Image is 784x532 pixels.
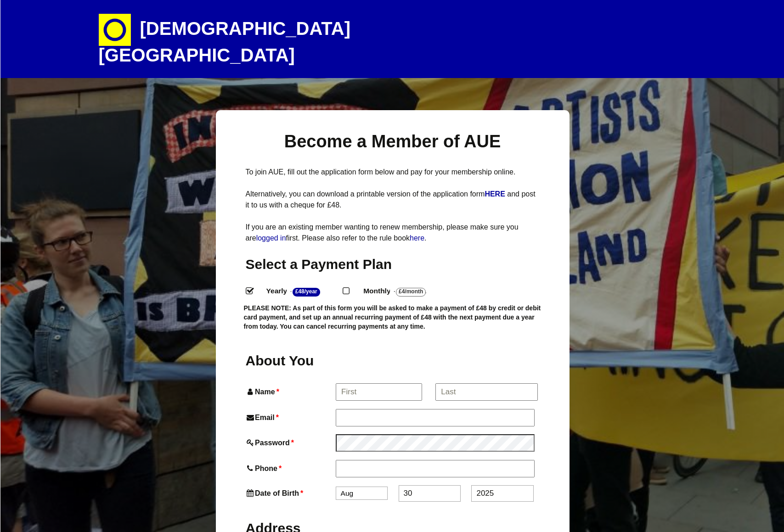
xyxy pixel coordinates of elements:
label: Date of Birth [246,487,334,499]
label: Monthly - . [355,285,449,298]
label: Password [246,437,334,449]
label: Name [246,386,334,398]
p: If you are an existing member wanting to renew membership, please make sure you are first. Please... [246,222,540,244]
label: Email [246,411,334,424]
a: logged in [256,234,286,242]
a: here [410,234,424,242]
label: Phone [246,462,334,475]
img: circle-e1448293145835.png [99,14,131,46]
label: Yearly - . [258,285,343,298]
h1: Become a Member of AUE [246,130,540,153]
input: Last [435,383,538,401]
h2: About You [246,352,334,370]
p: Alternatively, you can download a printable version of the application form and post it to us wit... [246,189,540,211]
input: First [336,383,422,401]
p: To join AUE, fill out the application form below and pay for your membership online. [246,167,540,178]
a: HERE [485,190,507,198]
span: Select a Payment Plan [246,257,392,272]
strong: HERE [485,190,505,198]
strong: £48/Year [293,288,320,297]
strong: £4/Month [396,288,426,297]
